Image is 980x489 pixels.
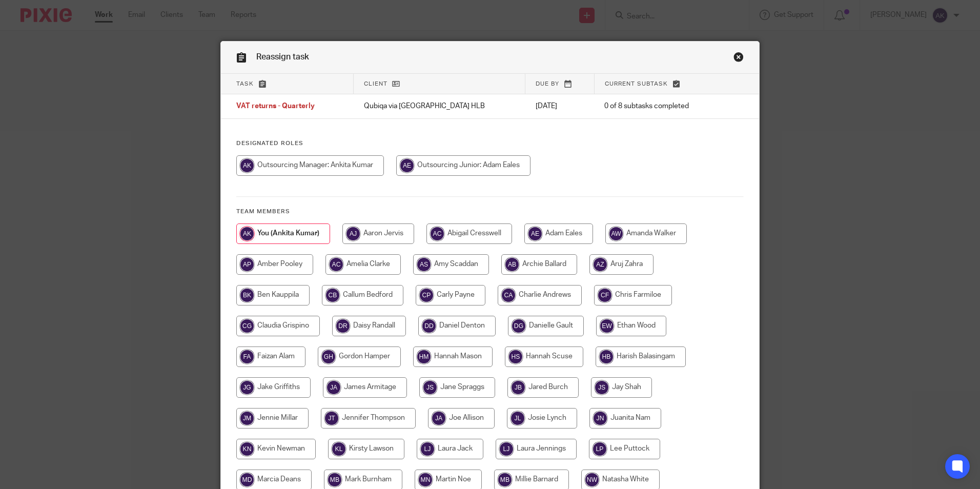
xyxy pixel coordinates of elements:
h4: Designated Roles [236,139,744,148]
span: Due by [536,81,559,87]
span: Task [236,81,254,87]
span: Client [364,81,387,87]
a: Close this dialog window [733,52,744,66]
span: Reassign task [256,53,309,61]
p: Qubiqa via [GEOGRAPHIC_DATA] HLB [364,101,515,111]
span: VAT returns - Quarterly [236,103,315,110]
td: 0 of 8 subtasks completed [594,94,722,119]
p: [DATE] [536,101,584,111]
h4: Team members [236,208,744,216]
span: Current subtask [605,81,668,87]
